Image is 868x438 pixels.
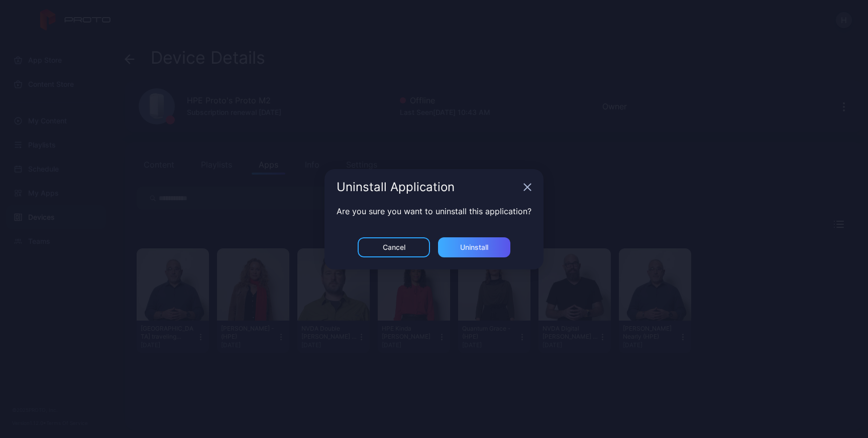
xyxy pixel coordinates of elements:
[460,243,488,251] div: Uninstall
[337,181,519,193] div: Uninstall Application
[337,205,531,217] p: Are you sure you want to uninstall this application?
[383,243,405,251] div: Cancel
[358,237,430,257] button: Cancel
[438,237,510,257] button: Uninstall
